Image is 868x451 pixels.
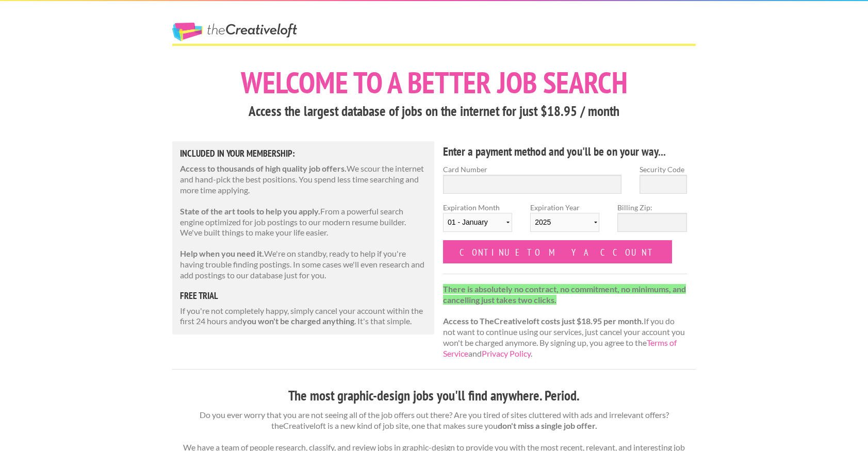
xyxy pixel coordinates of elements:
p: If you do not want to continue using our services, just cancel your account you won't be charged ... [443,284,687,359]
label: Expiration Month [443,202,512,240]
input: Continue to my account [443,240,672,263]
p: We scour the internet and hand-pick the best positions. You spend less time searching and more ti... [180,163,427,195]
p: From a powerful search engine optimized for job postings to our modern resume builder. We've buil... [180,206,427,238]
h5: Included in Your Membership: [180,149,427,158]
h3: The most graphic-design jobs you'll find anywhere. Period. [172,386,696,406]
a: Terms of Service [443,338,677,358]
a: The Creative Loft [172,23,297,41]
h4: Enter a payment method and you'll be on your way... [443,143,687,160]
strong: Access to TheCreativeloft costs just $18.95 per month. [443,316,644,326]
strong: There is absolutely no contract, no commitment, no minimums, and cancelling just takes two clicks. [443,284,686,305]
label: Security Code [640,164,687,175]
h1: Welcome to a better job search [172,68,696,97]
strong: State of the art tools to help you apply. [180,206,320,216]
strong: don't miss a single job offer. [498,421,597,430]
p: If you're not completely happy, simply cancel your account within the first 24 hours and . It's t... [180,306,427,327]
h5: free trial [180,291,427,300]
label: Billing Zip: [617,202,686,213]
p: We're on standby, ready to help if you're having trouble finding postings. In some cases we'll ev... [180,248,427,280]
a: Privacy Policy [482,348,531,358]
strong: you won't be charged anything [242,316,354,326]
strong: Help when you need it. [180,248,264,258]
select: Expiration Year [530,213,599,232]
h3: Access the largest database of jobs on the internet for just $18.95 / month [172,102,696,121]
strong: Access to thousands of high quality job offers. [180,163,347,173]
label: Expiration Year [530,202,599,240]
label: Card Number [443,164,621,175]
select: Expiration Month [443,213,512,232]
